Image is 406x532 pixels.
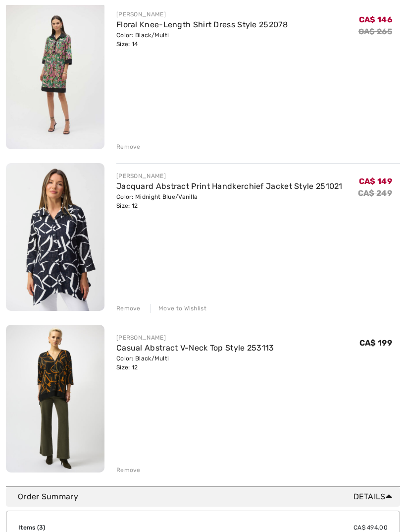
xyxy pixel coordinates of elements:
span: CA$ 149 [359,177,392,186]
div: Remove [116,466,141,474]
div: Remove [116,304,141,313]
s: CA$ 265 [358,27,392,36]
div: [PERSON_NAME] [116,333,274,342]
div: Color: Black/Multi Size: 12 [116,354,274,372]
img: Casual Abstract V-Neck Top Style 253113 [6,325,104,473]
img: Floral Knee-Length Shirt Dress Style 252078 [6,1,104,149]
div: Remove [116,142,141,151]
div: [PERSON_NAME] [116,172,343,180]
a: Jacquard Abstract Print Handkerchief Jacket Style 251021 [116,181,343,191]
div: [PERSON_NAME] [116,10,288,19]
div: Order Summary [18,491,396,503]
span: CA$ 199 [359,338,392,348]
div: Color: Midnight Blue/Vanilla Size: 12 [116,192,343,210]
span: Details [354,491,396,503]
td: CA$ 494.00 [151,523,388,532]
a: Casual Abstract V-Neck Top Style 253113 [116,343,274,353]
span: CA$ 146 [359,15,392,24]
div: Color: Black/Multi Size: 14 [116,31,288,49]
div: Move to Wishlist [150,304,206,313]
a: Floral Knee-Length Shirt Dress Style 252078 [116,20,288,29]
img: Jacquard Abstract Print Handkerchief Jacket Style 251021 [6,163,104,311]
s: CA$ 249 [358,188,392,198]
td: Items ( ) [18,523,151,532]
span: 3 [39,524,43,531]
